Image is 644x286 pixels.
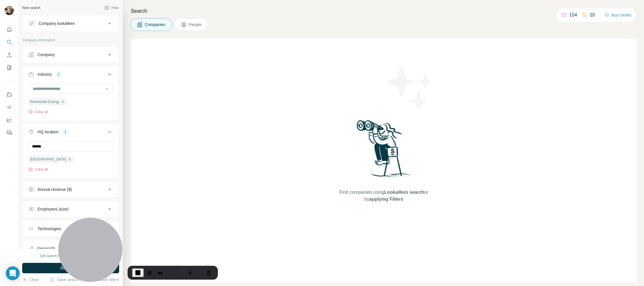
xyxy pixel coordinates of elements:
[23,16,119,30] button: Company lookalikes
[38,71,52,77] div: Industry
[145,22,166,27] span: Companies
[38,246,55,251] div: Keywords
[5,128,14,138] button: Feedback
[590,12,595,19] p: 20
[23,125,119,141] button: HQ location1
[23,241,119,255] button: Keywords
[55,72,62,77] div: 1
[22,5,40,10] div: New search
[40,252,102,259] div: 100 search results remaining
[369,197,403,202] span: applying Filters
[38,129,59,135] div: HQ location
[23,48,119,62] button: Company
[39,21,75,26] div: Company lookalikes
[23,222,119,236] button: Technologies
[23,67,119,84] button: Industry1
[100,3,123,12] button: Hide
[5,89,14,100] button: Use Surfe on LinkedIn
[28,109,48,115] button: Clear all
[5,102,14,112] button: Use Surfe API
[354,119,414,183] img: Surfe Illustration - Woman searching with binoculars
[38,226,61,232] div: Technologies
[38,52,55,58] div: Company
[5,37,14,47] button: Search
[189,22,202,27] span: People
[50,277,79,283] button: Save search
[62,129,69,134] div: 1
[5,50,14,60] button: Enrich CSV
[5,24,14,35] button: Quick start
[22,38,119,43] p: Company information
[30,99,59,104] span: Renewable Energy
[5,6,14,15] img: Avatar
[131,7,637,15] h4: Search
[569,12,577,19] p: 154
[604,11,631,19] button: Buy credits
[23,182,119,196] button: Annual revenue ($)
[22,263,119,273] button: Run search
[23,202,119,216] button: Employees (size)
[5,115,14,125] button: Dashboard
[384,190,424,195] span: Lookalikes search
[30,157,66,162] span: [GEOGRAPHIC_DATA]
[22,277,39,283] button: Clear
[6,266,20,280] div: Open Intercom Messenger
[5,62,14,73] button: My lists
[38,187,72,192] div: Annual revenue ($)
[38,206,68,212] div: Employees (size)
[338,189,430,203] span: Find companies using or by
[28,167,48,172] button: Clear all
[384,62,436,114] img: Surfe Illustration - Stars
